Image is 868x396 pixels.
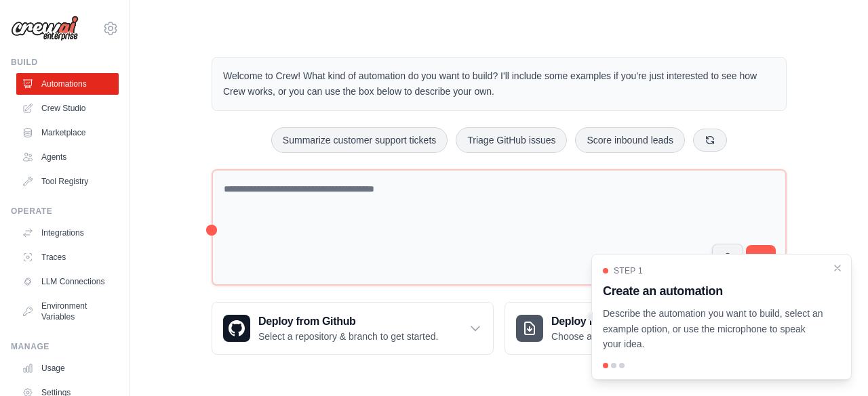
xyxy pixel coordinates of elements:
h3: Create an automation [603,282,824,301]
h3: Deploy from zip file [551,313,666,330]
p: Select a repository & branch to get started. [258,330,438,343]
a: Traces [16,246,119,268]
img: Logo [11,16,79,41]
button: Summarize customer support tickets [271,127,448,153]
a: Usage [16,357,119,379]
h3: Deploy from Github [258,313,438,330]
a: Environment Variables [16,295,119,328]
div: Manage [11,341,119,352]
div: Operate [11,206,119,217]
div: Build [11,57,119,68]
p: Choose a zip file to upload. [551,330,666,343]
button: Close walkthrough [832,263,843,273]
a: Tool Registry [16,171,119,192]
a: LLM Connections [16,271,119,292]
a: Integrations [16,222,119,244]
span: Step 1 [614,265,643,276]
button: Triage GitHub issues [456,127,567,153]
a: Agents [16,146,119,168]
a: Crew Studio [16,97,119,119]
p: Welcome to Crew! What kind of automation do you want to build? I'll include some examples if you'... [223,68,775,100]
button: Score inbound leads [575,127,685,153]
a: Marketplace [16,122,119,144]
a: Automations [16,73,119,95]
p: Describe the automation you want to build, select an example option, or use the microphone to spe... [603,306,824,352]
